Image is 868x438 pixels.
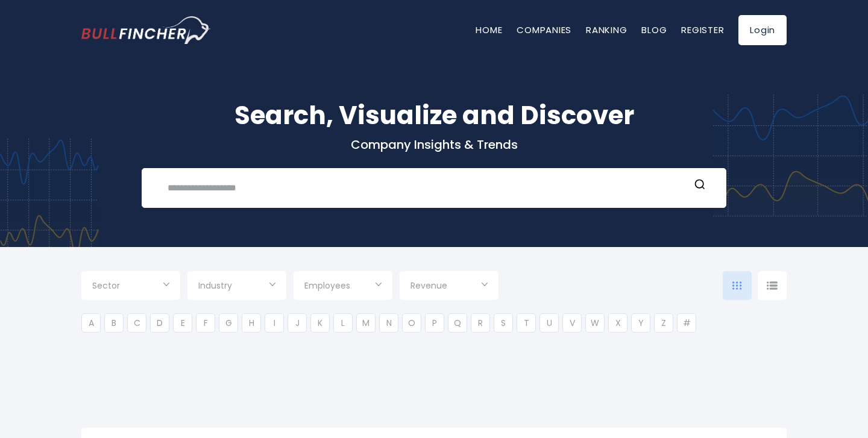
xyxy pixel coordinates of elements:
a: Home [476,23,502,36]
li: H [242,313,261,333]
li: A [81,313,101,333]
li: G [219,313,238,333]
li: D [150,313,169,333]
a: Go to homepage [81,16,211,44]
a: Register [681,23,724,36]
li: E [173,313,192,333]
img: icon-comp-list-view.svg [767,281,778,290]
span: Revenue [410,280,447,291]
img: icon-comp-grid.svg [732,281,742,290]
li: # [677,313,696,333]
a: Ranking [586,23,627,36]
li: V [562,313,582,333]
a: Companies [517,23,571,36]
li: Z [654,313,673,333]
h1: Search, Visualize and Discover [81,96,787,134]
li: C [127,313,146,333]
p: Company Insights & Trends [81,137,787,152]
li: X [608,313,627,333]
li: S [494,313,513,333]
li: L [333,313,353,333]
img: bullfincher logo [81,16,211,44]
li: P [425,313,444,333]
li: B [104,313,124,333]
a: Login [738,15,787,45]
li: T [517,313,536,333]
li: Y [631,313,650,333]
li: K [310,313,330,333]
input: Selection [304,276,382,298]
li: U [539,313,559,333]
li: O [402,313,421,333]
li: J [288,313,307,333]
li: W [585,313,605,333]
span: Employees [304,280,350,291]
span: Industry [198,280,232,291]
li: N [379,313,398,333]
input: Selection [410,276,488,298]
li: Q [448,313,467,333]
input: Selection [198,276,275,298]
button: Search [692,178,708,194]
a: Blog [641,23,667,36]
li: R [471,313,490,333]
li: I [265,313,284,333]
li: F [196,313,215,333]
input: Selection [92,276,169,298]
li: M [356,313,376,333]
span: Sector [92,280,120,291]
